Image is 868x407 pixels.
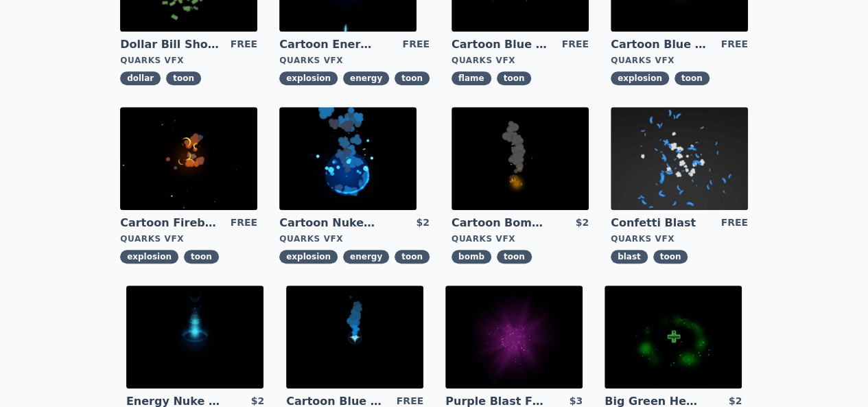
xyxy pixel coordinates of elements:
span: toon [166,71,201,85]
span: flame [451,71,491,85]
span: blast [611,250,648,264]
div: FREE [231,37,257,52]
span: explosion [611,71,669,85]
span: toon [497,250,532,264]
div: Quarks VFX [451,55,589,66]
a: Cartoon Bomb Fuse [451,216,550,231]
div: Quarks VFX [279,233,430,244]
a: Cartoon Fireball Explosion [120,216,219,231]
span: toon [653,250,688,264]
div: Quarks VFX [451,233,589,244]
div: Quarks VFX [120,233,257,244]
div: FREE [402,37,429,52]
span: explosion [120,250,178,264]
a: Confetti Blast [611,216,709,231]
div: Quarks VFX [611,233,748,244]
div: Quarks VFX [279,55,430,66]
span: explosion [279,250,338,264]
span: toon [497,71,532,85]
div: FREE [231,216,257,231]
div: $2 [575,216,588,231]
span: energy [343,250,389,264]
img: imgAlt [451,107,589,210]
img: imgAlt [445,286,583,388]
img: imgAlt [120,107,257,210]
span: explosion [279,71,338,85]
img: imgAlt [286,286,423,388]
span: toon [184,250,219,264]
a: Cartoon Energy Explosion [279,37,378,52]
span: toon [395,71,430,85]
img: imgAlt [605,286,742,388]
span: bomb [451,250,491,264]
img: imgAlt [279,107,417,210]
div: FREE [720,216,747,231]
div: Quarks VFX [611,55,748,66]
a: Dollar Bill Shower [120,37,219,52]
span: toon [675,71,709,85]
span: dollar [120,71,161,85]
span: energy [343,71,389,85]
a: Cartoon Nuke Energy Explosion [279,216,378,231]
div: FREE [561,37,588,52]
span: toon [395,250,430,264]
a: Cartoon Blue Flamethrower [451,37,550,52]
div: FREE [720,37,747,52]
img: imgAlt [611,107,748,210]
img: imgAlt [126,286,263,388]
div: Quarks VFX [120,55,257,66]
a: Cartoon Blue Gas Explosion [611,37,709,52]
div: $2 [416,216,429,231]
